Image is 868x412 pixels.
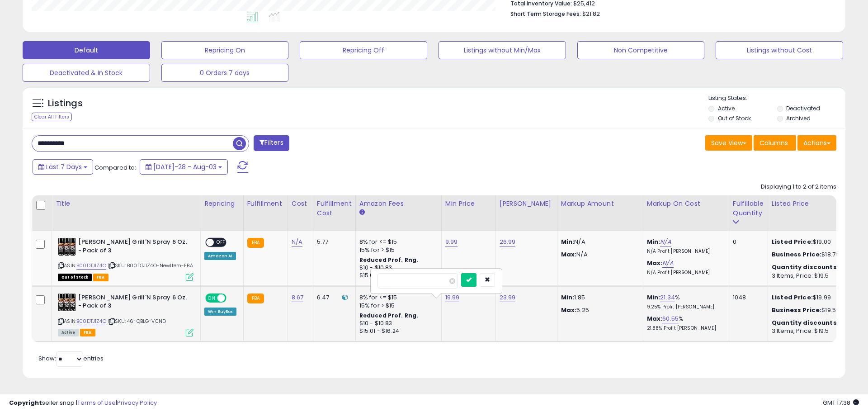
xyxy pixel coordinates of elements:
[561,251,636,259] p: N/A
[647,304,722,310] p: 9.25% Profit [PERSON_NAME]
[140,159,228,175] button: [DATE]-28 - Aug-03
[254,135,289,151] button: Filters
[647,270,722,276] p: N/A Profit [PERSON_NAME]
[48,97,83,110] h5: Listings
[759,138,788,147] span: Columns
[58,238,76,256] img: 51ATsB8qeIL._SL40_.jpg
[643,195,729,231] th: The percentage added to the cost of goods (COGS) that forms the calculator for Min & Max prices.
[23,41,150,59] button: Default
[9,398,42,407] strong: Copyright
[647,314,663,323] b: Max:
[359,294,434,302] div: 8% for <= $15
[359,302,434,310] div: 15% for > $15
[439,41,566,59] button: Listings without Min/Max
[561,250,577,259] strong: Max:
[359,238,434,246] div: 8% for <= $15
[662,259,673,268] a: N/A
[561,294,636,302] p: 1.85
[772,263,837,271] b: Quantity discounts
[58,294,76,312] img: 51ATsB8qeIL._SL40_.jpg
[108,262,193,269] span: | SKU: B00DTJ1Z4O-NewItem-FBA
[500,199,553,208] div: [PERSON_NAME]
[772,318,837,327] b: Quantity discounts
[733,294,761,302] div: 1048
[647,325,722,331] p: 21.88% Profit [PERSON_NAME]
[58,274,92,281] span: All listings that are currently out of stock and unavailable for purchase on Amazon
[772,238,847,246] div: $19.00
[300,41,427,59] button: Repricing Off
[445,293,460,302] a: 19.99
[359,320,434,327] div: $10 - $10.83
[772,293,813,302] b: Listed Price:
[772,251,847,259] div: $18.79
[76,262,106,270] a: B00DTJ1Z4O
[500,237,516,246] a: 26.99
[577,41,705,59] button: Non Competitive
[247,238,264,248] small: FBA
[153,162,217,171] span: [DATE]-28 - Aug-03
[77,398,116,407] a: Terms of Use
[754,135,796,151] button: Columns
[359,272,434,279] div: $15.01 - $16.24
[705,135,752,151] button: Save View
[647,315,722,331] div: %
[772,237,813,246] b: Listed Price:
[292,293,304,302] a: 8.67
[9,399,157,407] div: seller snap | |
[561,306,636,314] p: 5.25
[359,264,434,272] div: $10 - $10.83
[647,237,660,246] b: Min:
[647,248,722,255] p: N/A Profit [PERSON_NAME]
[23,64,150,82] button: Deactivated & In Stock
[359,246,434,254] div: 15% for > $15
[292,237,302,246] a: N/A
[582,9,600,18] span: $21.82
[647,293,660,302] b: Min:
[772,306,847,314] div: $19.59
[247,294,264,303] small: FBA
[94,163,136,172] span: Compared to:
[772,294,847,302] div: $19.99
[206,294,217,302] span: ON
[204,199,240,208] div: Repricing
[761,183,836,191] div: Displaying 1 to 2 of 2 items
[708,94,845,103] p: Listing States:
[772,306,821,314] b: Business Price:
[718,114,751,122] label: Out of Stock
[78,238,188,257] b: [PERSON_NAME] Grill'N Spray 6 Oz. - Pack of 3
[359,312,419,319] b: Reduced Prof. Rng.
[647,294,722,310] div: %
[561,237,575,246] strong: Min:
[317,199,352,218] div: Fulfillment Cost
[772,272,847,280] div: 3 Items, Price: $19.5
[823,398,859,407] span: 2025-08-11 17:38 GMT
[247,199,284,208] div: Fulfillment
[93,274,108,281] span: FBA
[561,293,575,302] strong: Min:
[108,317,166,325] span: | SKU: 46-QBLG-V0ND
[161,64,289,82] button: 0 Orders 7 days
[117,398,157,407] a: Privacy Policy
[772,250,821,259] b: Business Price:
[78,294,188,313] b: [PERSON_NAME] Grill'N Spray 6 Oz. - Pack of 3
[33,159,93,175] button: Last 7 Days
[772,263,847,271] div: :
[317,294,349,302] div: 6.47
[660,293,675,302] a: 21.34
[292,199,309,208] div: Cost
[662,314,679,323] a: 60.55
[204,252,236,260] div: Amazon AI
[32,113,72,121] div: Clear All Filters
[225,294,240,302] span: OFF
[786,114,811,122] label: Archived
[317,238,349,246] div: 5.77
[161,41,289,59] button: Repricing On
[510,10,581,18] b: Short Term Storage Fees:
[445,199,492,208] div: Min Price
[733,238,761,246] div: 0
[214,239,228,246] span: OFF
[660,237,671,246] a: N/A
[647,259,663,267] b: Max:
[204,308,236,316] div: Win BuyBox
[561,199,639,208] div: Markup Amount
